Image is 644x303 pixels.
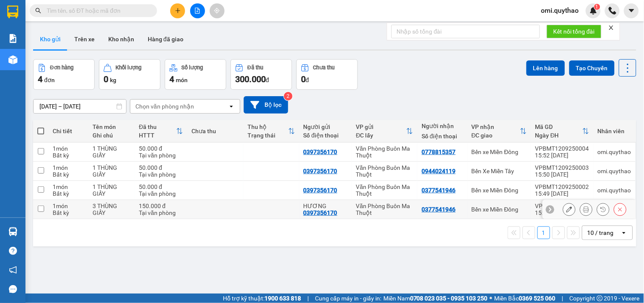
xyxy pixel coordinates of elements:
[422,168,456,174] div: 0944024119
[182,65,203,71] div: Số lượng
[594,4,600,10] sup: 1
[313,65,335,71] div: Chưa thu
[176,77,188,83] span: món
[472,187,527,194] div: Bến xe Miền Đông
[50,65,73,71] div: Đơn hàng
[391,25,540,38] input: Nhập số tổng đài
[47,6,147,15] input: Tìm tên, số ĐT hoặc mã đơn
[410,295,488,302] strong: 0708 023 035 - 0935 103 250
[472,149,527,155] div: Bến xe Miền Đông
[356,203,413,216] div: Văn Phòng Buôn Ma Thuột
[608,25,614,31] span: close
[33,29,67,49] button: Kho gửi
[535,209,589,216] div: 15:47 [DATE]
[101,29,141,49] button: Kho nhận
[135,102,194,111] div: Chọn văn phòng nhận
[110,77,116,83] span: kg
[73,8,93,17] span: Nhận:
[307,294,309,303] span: |
[141,29,190,49] button: Hàng đã giao
[53,171,84,178] div: Bất kỳ
[73,28,132,40] div: 0778815357
[535,171,589,178] div: 15:50 [DATE]
[628,7,636,14] span: caret-down
[247,65,263,71] div: Đã thu
[598,149,631,155] div: omi.quythao
[547,25,602,38] button: Kết nối tổng đài
[356,183,413,197] div: Văn Phòng Buôn Ma Thuột
[8,227,17,236] img: warehouse-icon
[93,145,130,159] div: 1 THÙNG GIẤY
[535,145,589,152] div: VPBMT1209250004
[9,285,17,293] span: message
[569,60,615,76] button: Tạo Chuyến
[93,123,130,130] div: Tên món
[7,38,67,50] div: 0397356170
[93,164,130,178] div: 1 THÙNG GIẤY
[598,128,631,134] div: Nhân viên
[422,123,463,129] div: Người nhận
[8,34,17,43] img: solution-icon
[7,7,67,38] div: Văn Phòng Buôn Ma Thuột
[296,59,358,90] button: Chưa thu0đ
[588,229,614,237] div: 10 / trang
[563,203,576,216] div: Sửa đơn hàng
[139,145,183,152] div: 50.000 đ
[304,187,337,194] div: 0397356170
[467,120,531,143] th: Toggle SortBy
[247,132,288,139] div: Trạng thái
[531,120,593,143] th: Toggle SortBy
[472,168,527,174] div: Bến Xe Miền Tây
[266,77,269,83] span: đ
[284,92,292,100] sup: 2
[422,149,456,155] div: 0778815357
[73,7,132,28] div: Bến xe Miền Đông
[53,128,84,134] div: Chi tiết
[535,152,589,159] div: 15:52 [DATE]
[93,183,130,197] div: 1 THÙNG GIẤY
[34,100,126,113] input: Select a date range.
[422,187,456,194] div: 0377541946
[472,132,520,139] div: ĐC giao
[38,74,42,84] span: 4
[535,183,589,190] div: VPBMT1209250002
[191,128,239,134] div: Chưa thu
[352,120,418,143] th: Toggle SortBy
[519,295,556,302] strong: 0369 525 060
[304,132,348,139] div: Số điện thoại
[228,103,235,110] svg: open
[139,123,176,130] div: Đã thu
[422,206,456,213] div: 0377541946
[9,266,17,274] span: notification
[35,8,41,14] span: search
[175,8,181,14] span: plus
[194,8,200,14] span: file-add
[609,7,616,14] img: phone-icon
[170,3,185,18] button: plus
[490,297,492,300] span: ⚪️
[116,65,142,71] div: Khối lượng
[53,164,84,171] div: 1 món
[44,77,55,83] span: đơn
[53,152,84,159] div: Bất kỳ
[596,4,599,10] span: 1
[214,8,220,14] span: aim
[534,5,586,16] span: omi.quythao
[210,3,225,18] button: aim
[139,190,183,197] div: Tại văn phòng
[99,59,160,90] button: Khối lượng0kg
[535,123,582,130] div: Mã GD
[247,123,288,130] div: Thu hộ
[9,247,17,255] span: question-circle
[6,55,68,65] div: 50.000
[301,74,306,84] span: 0
[139,171,183,178] div: Tại văn phòng
[67,29,101,49] button: Trên xe
[621,229,627,236] svg: open
[223,294,301,303] span: Hỗ trợ kỹ thuật:
[53,190,84,197] div: Bất kỳ
[422,133,463,140] div: Số điện thoại
[304,123,348,130] div: Người gửi
[244,96,288,114] button: Bộ lọc
[356,145,413,159] div: Văn Phòng Buôn Ma Thuột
